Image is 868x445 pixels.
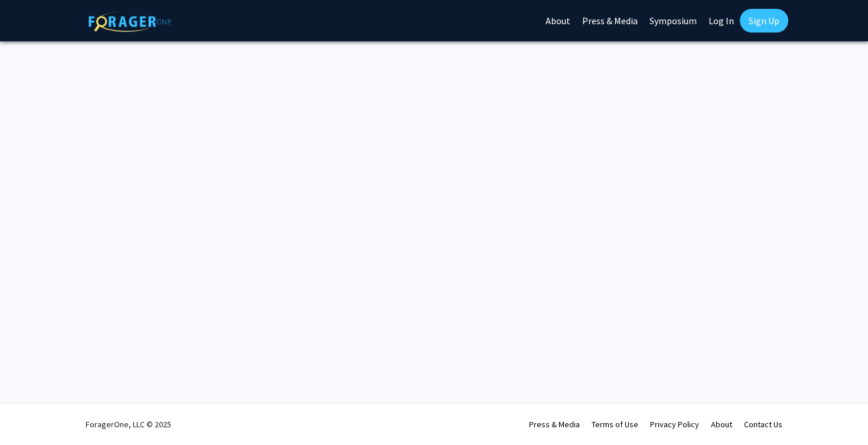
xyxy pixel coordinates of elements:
div: ForagerOne, LLC © 2025 [86,404,171,445]
a: About [711,419,732,430]
a: Contact Us [744,419,782,430]
img: ForagerOne Logo [89,11,171,32]
a: Press & Media [529,419,580,430]
a: Terms of Use [592,419,638,430]
a: Privacy Policy [650,419,699,430]
a: Sign Up [740,9,788,33]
